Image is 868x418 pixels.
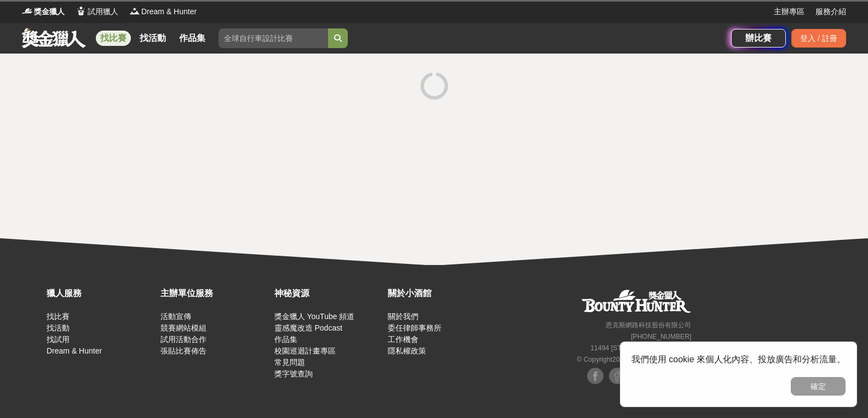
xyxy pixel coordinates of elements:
[76,5,87,16] img: Logo
[274,369,313,378] a: 獎字號查詢
[577,356,691,363] small: © Copyright 2025 . All Rights Reserved.
[587,368,603,384] img: Facebook
[160,312,191,321] a: 活動宣傳
[274,312,355,321] a: 獎金獵人 YouTube 頻道
[22,5,33,16] img: Logo
[388,346,426,355] a: 隱私權政策
[631,355,846,364] span: 我們使用 cookie 來個人化內容、投放廣告和分析流量。
[609,368,625,384] img: Facebook
[388,312,418,321] a: 關於我們
[76,6,118,17] a: Logo試用獵人
[160,335,206,344] a: 試用活動合作
[631,333,691,340] small: [PHONE_NUMBER]
[129,6,197,17] a: LogoDream & Hunter
[47,323,70,332] a: 找活動
[34,6,65,17] span: 獎金獵人
[774,6,804,17] a: 主辦專區
[96,31,131,46] a: 找比賽
[47,312,70,321] a: 找比賽
[274,346,336,355] a: 校園巡迴計畫專區
[219,28,328,48] input: 全球自行車設計比賽
[388,287,496,300] div: 關於小酒館
[731,29,786,48] a: 辦比賽
[22,6,65,17] a: Logo獎金獵人
[88,6,118,17] span: 試用獵人
[791,377,846,396] button: 確定
[815,6,846,17] a: 服務介紹
[129,5,140,16] img: Logo
[175,31,210,46] a: 作品集
[791,29,846,48] div: 登入 / 註冊
[160,287,269,300] div: 主辦單位服務
[274,358,305,367] a: 常見問題
[160,346,206,355] a: 張貼比賽佈告
[47,287,155,300] div: 獵人服務
[590,344,691,352] small: 11494 [STREET_ADDRESS] 3 樓
[274,335,297,344] a: 作品集
[47,346,102,355] a: Dream & Hunter
[160,323,206,332] a: 競賽網站模組
[274,323,342,332] a: 靈感魔改造 Podcast
[388,323,441,332] a: 委任律師事務所
[141,6,197,17] span: Dream & Hunter
[606,321,691,329] small: 恩克斯網路科技股份有限公司
[135,31,170,46] a: 找活動
[388,335,418,344] a: 工作機會
[274,287,383,300] div: 神秘資源
[47,335,70,344] a: 找試用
